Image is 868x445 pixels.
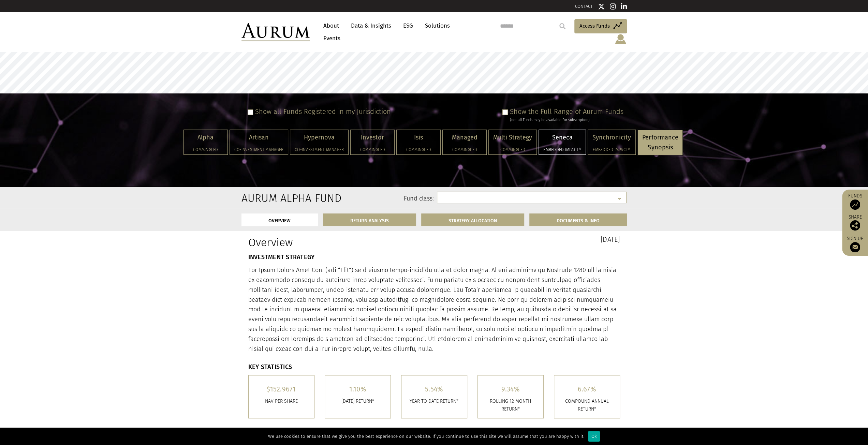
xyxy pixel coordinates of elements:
[407,386,462,392] h5: 5.54%
[598,3,605,10] img: Twitter icon
[845,215,865,231] div: Share
[845,193,865,210] a: Funds
[254,386,309,392] h5: $152.9671
[592,148,631,152] h5: Embedded Impact®
[592,133,631,143] p: Synchronicity
[295,133,344,143] p: Hypernova
[320,19,342,32] a: About
[543,133,581,143] p: Seneca
[234,133,283,143] p: Artisan
[510,107,623,116] label: Show the Full Range of Aurum Funds
[254,398,309,405] p: Nav per share
[559,386,615,392] h5: 6.67%
[543,148,581,152] h5: Embedded Impact®
[323,213,416,226] a: RETURN ANALYSIS
[850,199,860,210] img: Access Funds
[559,398,615,413] p: COMPOUND ANNUAL RETURN*
[295,148,344,152] h5: Co-investment Manager
[483,398,538,413] p: ROLLING 12 MONTH RETURN*
[355,133,390,143] p: Investor
[188,148,223,152] h5: Commingled
[529,213,627,226] a: DOCUMENTS & INFO
[850,242,860,252] img: Sign up to our newsletter
[407,398,462,405] p: YEAR TO DATE RETURN*
[330,398,385,405] p: [DATE] RETURN*
[307,194,434,203] label: Fund class:
[574,19,627,33] a: Access Funds
[447,133,482,143] p: Managed
[241,192,297,205] h2: Aurum Alpha Fund
[320,32,340,45] a: Events
[348,19,395,32] a: Data & Insights
[510,117,623,123] div: (not all Funds may be available for subscription)
[845,236,865,252] a: Sign up
[234,148,283,152] h5: Co-investment Manager
[421,213,524,226] a: STRATEGY ALLOCATION
[355,148,390,152] h5: Commingled
[241,23,310,41] img: Aurum
[614,33,627,45] img: account-icon.svg
[401,148,436,152] h5: Commingled
[483,386,538,392] h5: 9.34%
[493,133,532,143] p: Multi Strategy
[621,3,627,10] img: Linkedin icon
[439,236,620,243] h3: [DATE]
[188,133,223,143] p: Alpha
[255,107,391,116] label: Show all Funds Registered in my Jurisdiction
[248,363,292,371] strong: KEY STATISTICS
[642,133,678,152] p: Performance Synopsis
[588,431,600,442] div: Ok
[401,133,436,143] p: Isis
[447,148,482,152] h5: Commingled
[248,265,620,354] p: Lor Ipsum Dolors Amet Con. (adi “Elit”) se d eiusmo tempo-incididu utla et dolor magna. Al eni ad...
[579,22,610,30] span: Access Funds
[556,19,569,33] input: Submit
[850,220,860,231] img: Share this post
[248,253,315,261] strong: INVESTMENT STRATEGY
[400,19,416,32] a: ESG
[493,148,532,152] h5: Commingled
[422,19,453,32] a: Solutions
[248,236,429,249] h1: Overview
[575,4,593,9] a: CONTACT
[610,3,616,10] img: Instagram icon
[330,386,385,392] h5: 1.10%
